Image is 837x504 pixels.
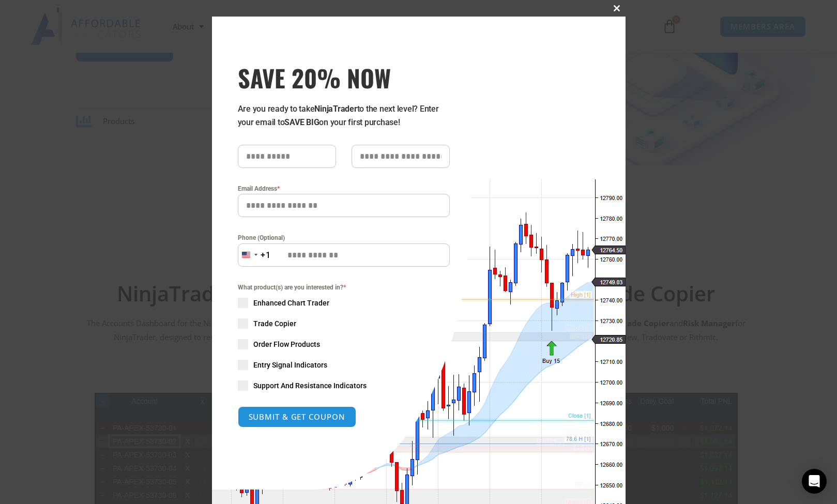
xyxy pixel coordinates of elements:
[314,104,357,114] strong: NinjaTrader
[238,298,450,308] label: Enhanced Chart Trader
[238,318,450,329] label: Trade Copier
[238,360,450,370] label: Entry Signal Indicators
[238,406,356,427] button: SUBMIT & GET COUPON
[238,233,450,243] label: Phone (Optional)
[253,339,320,349] span: Order Flow Products
[238,282,450,293] span: What product(s) are you interested in?
[238,184,450,194] label: Email Address
[284,117,319,127] strong: SAVE BIG
[253,360,327,370] span: Entry Signal Indicators
[261,249,271,262] div: +1
[238,380,450,391] label: Support And Resistance Indicators
[802,469,827,494] div: Open Intercom Messenger
[253,380,367,391] span: Support And Resistance Indicators
[238,102,450,129] p: Are you ready to take to the next level? Enter your email to on your first purchase!
[238,339,450,349] label: Order Flow Products
[238,63,450,92] h3: SAVE 20% NOW
[253,298,329,308] span: Enhanced Chart Trader
[238,243,271,267] button: Selected country
[253,318,296,329] span: Trade Copier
